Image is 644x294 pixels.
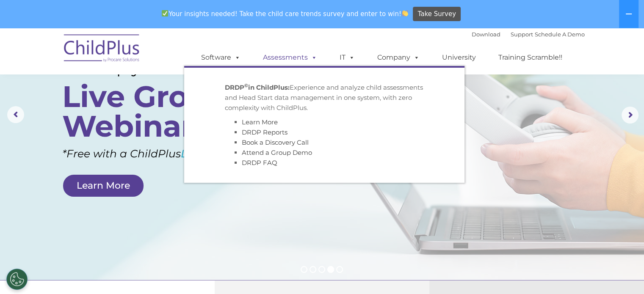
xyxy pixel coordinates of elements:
rs-layer: Develop your skills with [61,58,274,77]
img: ChildPlus by Procare Solutions [60,28,144,71]
a: Learning Plan [181,147,257,160]
span: Take Survey [418,7,456,22]
rs-layer: Live Group Webinars [62,82,271,141]
sup: © [244,82,248,88]
a: Schedule A Demo [535,31,585,38]
a: Learn More [242,118,278,126]
a: University [434,49,484,66]
a: Take Survey [413,7,461,22]
strong: DRDP in ChildPlus: [225,83,290,91]
a: Training Scramble!! [490,49,571,66]
a: Support [511,31,533,38]
a: Software [193,49,249,66]
img: 👏 [402,10,408,16]
a: Attend a Group Demo [242,148,312,157]
button: Cookies Settings [6,269,28,290]
a: Download [472,31,500,38]
p: Experience and analyze child assessments and Head Start data management in one system, with zero ... [225,82,424,113]
a: Book a Discovery Call [242,138,309,146]
rs-layer: *Free with a ChildPlus [62,144,290,163]
a: DRDP Reports [242,128,287,136]
a: Learn More [63,175,144,197]
a: Company [369,49,428,66]
font: | [472,31,585,38]
span: Your insights needed! Take the child care trends survey and enter to win! [158,5,412,22]
img: ✅ [162,10,168,16]
a: Assessments [254,49,326,66]
a: IT [331,49,363,66]
span: Last name [118,56,144,62]
span: Phone number [118,91,154,97]
a: DRDP FAQ [242,159,277,167]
